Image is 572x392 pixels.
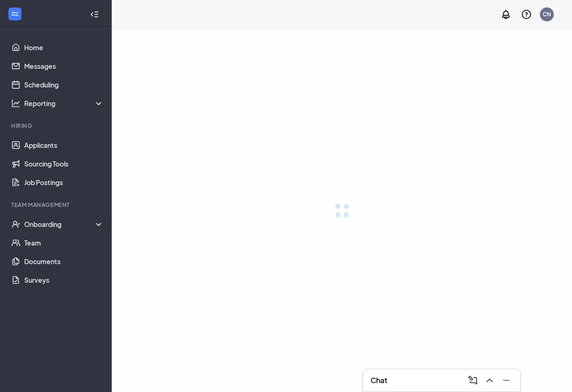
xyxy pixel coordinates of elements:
button: ChevronUp [481,373,496,388]
svg: UserCheck [11,219,20,229]
svg: WorkstreamLogo [10,9,20,19]
a: Job Postings [24,173,104,192]
a: Team [24,233,104,252]
svg: ChevronUp [484,375,495,386]
button: Minimize [498,373,513,388]
div: Team Management [11,201,102,209]
button: ComposeMessage [464,373,479,388]
svg: ComposeMessage [467,375,478,386]
a: Surveys [24,271,104,289]
div: Onboarding [24,219,104,229]
svg: Notifications [500,9,511,20]
svg: Minimize [501,375,512,386]
a: Home [24,38,104,57]
a: Messages [24,57,104,75]
svg: Collapse [90,10,99,19]
a: Applicants [24,136,104,154]
div: Hiring [11,122,102,130]
a: Sourcing Tools [24,154,104,173]
a: Documents [24,252,104,271]
a: Scheduling [24,75,104,94]
h3: Chat [370,375,387,385]
svg: QuestionInfo [521,9,532,20]
svg: Analysis [11,99,20,108]
div: Reporting [24,99,104,108]
div: CN [543,10,551,18]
